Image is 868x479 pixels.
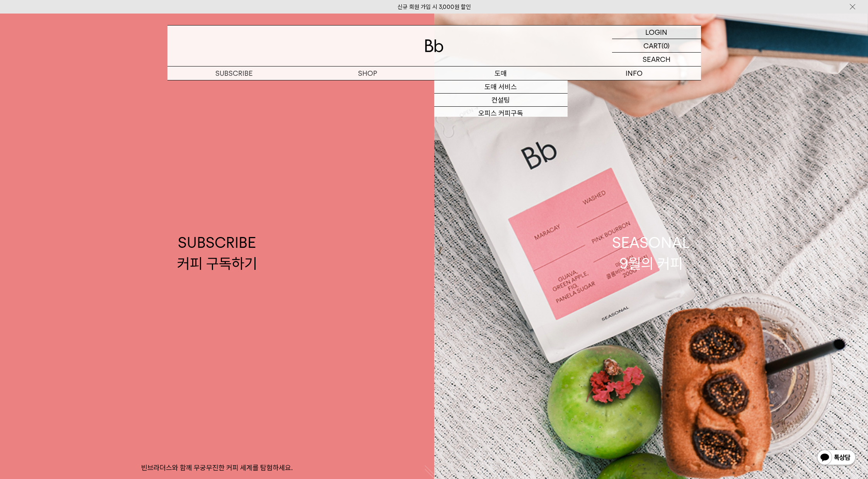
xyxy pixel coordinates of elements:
[434,107,568,120] a: 오피스 커피구독
[612,232,690,273] div: SEASONAL 9월의 커피
[568,66,701,80] p: INFO
[816,449,856,467] img: 카카오톡 채널 1:1 채팅 버튼
[397,3,471,10] a: 신규 회원 가입 시 3,000원 할인
[643,53,670,66] p: SEARCH
[425,39,443,52] img: 로고
[167,66,301,80] a: SUBSCRIBE
[434,94,568,107] a: 컨설팅
[434,80,568,94] a: 도매 서비스
[645,26,667,39] p: LOGIN
[662,39,670,52] p: (0)
[434,66,568,80] p: 도매
[643,39,662,52] p: CART
[612,26,701,39] a: LOGIN
[177,232,257,273] div: SUBSCRIBE 커피 구독하기
[612,39,701,53] a: CART (0)
[301,66,434,80] a: SHOP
